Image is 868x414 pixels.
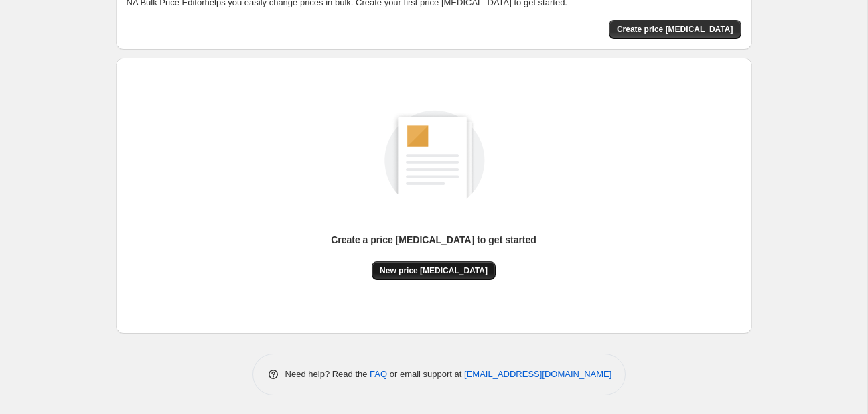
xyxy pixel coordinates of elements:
[380,265,488,276] span: New price [MEDICAL_DATA]
[387,369,464,379] span: or email support at
[285,369,370,379] span: Need help? Read the
[331,233,536,247] p: Create a price [MEDICAL_DATA] to get started
[609,20,741,39] button: Create price change job
[372,261,496,280] button: New price [MEDICAL_DATA]
[617,24,733,35] span: Create price [MEDICAL_DATA]
[370,369,387,379] a: FAQ
[464,369,611,379] a: [EMAIL_ADDRESS][DOMAIN_NAME]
